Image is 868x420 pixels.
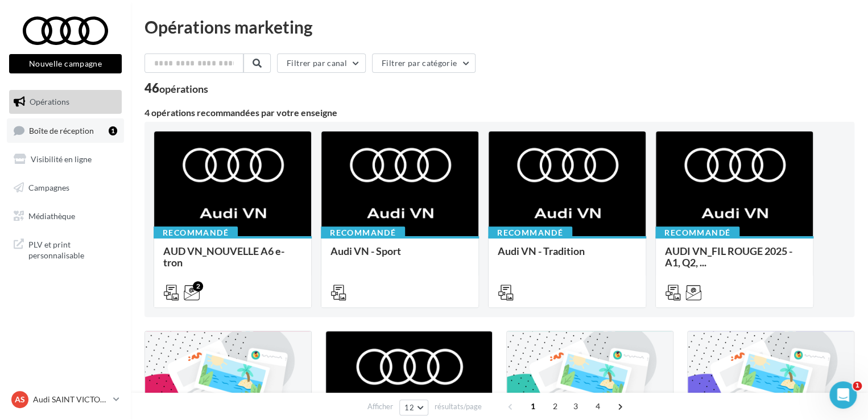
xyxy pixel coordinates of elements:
span: Opérations [30,97,69,106]
a: AS Audi SAINT VICTORET [9,389,122,410]
div: 2 [193,281,203,291]
span: Campagnes [28,183,69,192]
span: 2 [546,397,564,415]
button: Filtrer par catégorie [372,53,476,73]
button: Filtrer par canal [277,53,366,73]
p: Audi SAINT VICTORET [33,394,109,405]
span: Audi VN - Tradition [498,245,585,257]
span: Visibilité en ligne [31,154,92,164]
span: Médiathèque [28,211,75,220]
button: 12 [399,400,428,415]
a: PLV et print personnalisable [7,232,124,266]
div: Recommandé [655,227,739,239]
div: Opérations marketing [144,18,854,35]
div: Recommandé [321,227,405,239]
div: 1 [109,126,117,135]
iframe: Intercom live chat [829,381,857,409]
span: 1 [853,381,862,390]
div: 46 [144,82,208,94]
a: Visibilité en ligne [7,147,124,171]
span: résultats/page [435,401,482,412]
button: Nouvelle campagne [9,54,122,73]
span: Audi VN - Sport [330,245,401,257]
span: 1 [524,397,542,415]
a: Campagnes [7,176,124,200]
a: Boîte de réception1 [7,118,124,143]
span: Afficher [367,401,393,412]
span: PLV et print personnalisable [28,237,117,261]
a: Opérations [7,90,124,114]
span: 12 [404,403,414,412]
div: Recommandé [488,227,572,239]
a: Médiathèque [7,204,124,228]
span: AUD VN_NOUVELLE A6 e-tron [163,245,284,269]
span: 4 [589,397,607,415]
span: Boîte de réception [29,125,94,135]
span: AUDI VN_FIL ROUGE 2025 - A1, Q2, ... [665,245,792,269]
span: 3 [567,397,585,415]
div: Recommandé [154,227,238,239]
div: opérations [159,84,208,94]
span: AS [15,394,25,405]
div: 4 opérations recommandées par votre enseigne [144,108,854,117]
